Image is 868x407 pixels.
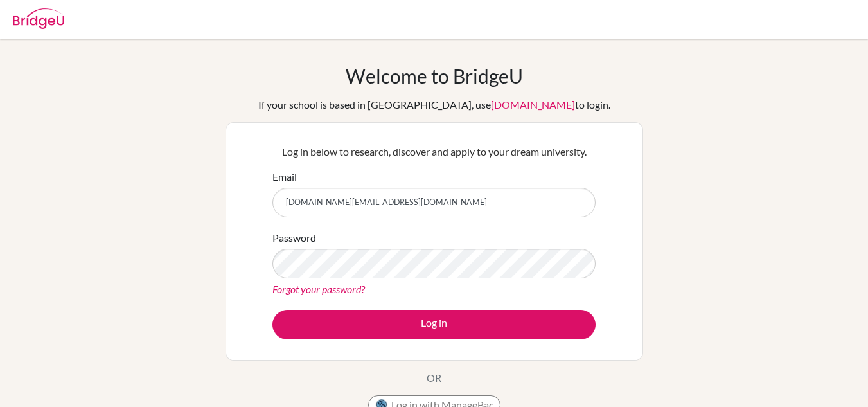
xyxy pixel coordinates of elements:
p: OR [427,370,441,386]
label: Password [272,230,316,246]
p: Log in below to research, discover and apply to your dream university. [272,144,596,159]
img: Bridge-U [13,8,64,29]
label: Email [272,169,297,185]
button: Log in [272,310,596,339]
div: If your school is based in [GEOGRAPHIC_DATA], use to login. [258,97,610,113]
a: Forgot your password? [272,283,365,295]
a: [DOMAIN_NAME] [491,98,575,111]
h1: Welcome to BridgeU [346,64,523,87]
